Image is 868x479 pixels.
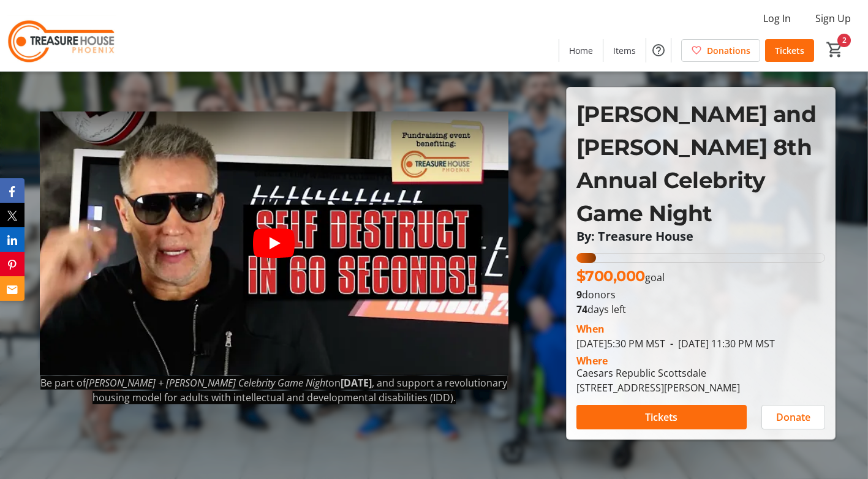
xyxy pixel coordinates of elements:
[559,39,603,62] a: Home
[576,267,645,285] span: $700,000
[576,97,825,230] p: [PERSON_NAME] and [PERSON_NAME] 8th Annual Celebrity Game Night
[707,44,750,57] span: Donations
[645,410,677,424] span: Tickets
[7,5,116,66] img: Treasure House's Logo
[576,253,825,263] div: 7.9507071428571425% of fundraising goal reached
[576,337,665,350] span: [DATE] 5:30 PM MST
[646,38,671,62] button: Help
[328,376,341,390] span: on
[569,44,593,57] span: Home
[40,376,86,390] span: Be part of
[613,44,636,57] span: Items
[576,322,605,336] div: When
[761,405,825,429] button: Donate
[665,337,678,350] span: -
[86,376,328,390] em: [PERSON_NAME] + [PERSON_NAME] Celebrity Game Night
[665,337,775,350] span: [DATE] 11:30 PM MST
[576,356,608,366] div: Where
[765,39,814,62] a: Tickets
[576,380,740,395] div: [STREET_ADDRESS][PERSON_NAME]
[576,366,740,380] div: Caesars Republic Scottsdale
[806,9,861,28] button: Sign Up
[681,39,760,62] a: Donations
[576,265,665,287] p: goal
[92,376,508,404] span: , and support a revolutionary housing model for adults with intellectual and developmental disabi...
[253,228,295,258] button: Play video
[763,11,791,26] span: Log In
[775,44,804,57] span: Tickets
[776,410,810,424] span: Donate
[576,288,582,301] b: 9
[576,302,825,317] p: days left
[824,39,846,61] button: Cart
[576,303,587,316] span: 74
[576,405,747,429] button: Tickets
[753,9,801,28] button: Log In
[341,376,372,390] strong: [DATE]
[576,287,825,302] p: donors
[815,11,851,26] span: Sign Up
[603,39,646,62] a: Items
[576,230,825,243] p: By: Treasure House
